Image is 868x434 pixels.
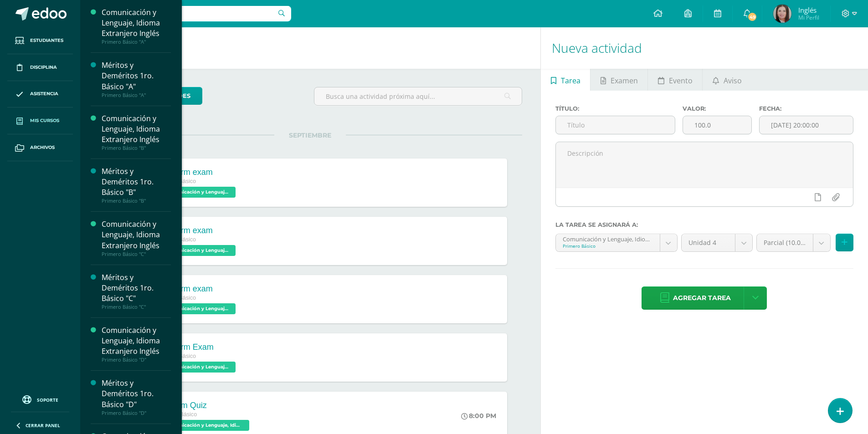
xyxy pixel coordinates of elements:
[102,198,171,204] div: Primero Básico "B"
[759,105,853,112] label: Fecha:
[673,287,731,309] span: Agregar tarea
[7,134,73,161] a: Archivos
[541,69,590,91] a: Tarea
[683,116,751,134] input: Puntos máximos
[552,27,857,69] h1: Nueva actividad
[556,116,675,134] input: Título
[102,219,171,257] a: Comunicación y Lenguaje, Idioma Extranjero InglésPrimero Básico "C"
[648,69,702,91] a: Evento
[773,5,791,23] img: e03ec1ec303510e8e6f60bf4728ca3bf.png
[30,90,58,97] span: Asistencia
[102,251,171,257] div: Primero Básico "C"
[102,272,171,310] a: Méritos y Deméritos 1ro. Básico "C"Primero Básico "C"
[591,69,647,91] a: Examen
[563,234,653,243] div: Comunicación y Lenguaje, Idioma Extranjero Inglés 'A'
[102,378,171,409] div: Méritos y Deméritos 1ro. Básico "D"
[703,69,751,91] a: Aviso
[724,70,742,92] span: Aviso
[30,37,63,44] span: Estudiantes
[30,64,57,71] span: Disciplina
[102,219,171,250] div: Comunicación y Lenguaje, Idioma Extranjero Inglés
[555,221,853,228] label: La tarea se asignará a:
[30,144,55,151] span: Archivos
[102,166,171,198] div: Méritos y Deméritos 1ro. Básico "B"
[688,234,729,251] span: Unidad 4
[102,39,171,45] div: Primero Básico "A"
[158,420,249,431] span: Comunicación y Lenguaje, Idioma Extranjero Inglés 'A'
[7,81,73,108] a: Asistencia
[683,105,752,112] label: Valor:
[158,342,238,352] div: Mid-term Exam
[102,92,171,98] div: Primero Básico "A"
[158,284,238,294] div: Mid-term exam
[757,234,830,251] a: Parcial (10.0%)
[7,107,73,134] a: Mis cursos
[102,113,171,145] div: Comunicación y Lenguaje, Idioma Extranjero Inglés
[760,116,853,134] input: Fecha de entrega
[102,304,171,310] div: Primero Básico "C"
[102,7,171,39] div: Comunicación y Lenguaje, Idioma Extranjero Inglés
[102,7,171,45] a: Comunicación y Lenguaje, Idioma Extranjero InglésPrimero Básico "A"
[158,226,238,235] div: Mid-term exam
[561,70,580,92] span: Tarea
[611,70,638,92] span: Examen
[26,422,60,429] span: Cerrar panel
[669,70,693,92] span: Evento
[158,401,252,410] div: Midterm Quiz
[158,303,236,314] span: Comunicación y Lenguaje, Idioma Extranjero Inglés 'C'
[798,5,819,15] span: Inglés
[37,397,58,403] span: Soporte
[764,234,806,251] span: Parcial (10.0%)
[682,234,753,251] a: Unidad 4
[30,117,59,124] span: Mis cursos
[102,378,171,416] a: Méritos y Deméritos 1ro. Básico "D"Primero Básico "D"
[7,54,73,81] a: Disciplina
[102,60,171,92] div: Méritos y Deméritos 1ro. Básico "A"
[556,234,677,251] a: Comunicación y Lenguaje, Idioma Extranjero Inglés 'A'Primero Básico
[747,12,757,22] span: 49
[555,105,675,112] label: Título:
[102,357,171,363] div: Primero Básico "D"
[102,325,171,363] a: Comunicación y Lenguaje, Idioma Extranjero InglésPrimero Básico "D"
[102,166,171,204] a: Méritos y Deméritos 1ro. Básico "B"Primero Básico "B"
[11,393,69,405] a: Soporte
[158,168,238,177] div: Mid-term exam
[102,325,171,357] div: Comunicación y Lenguaje, Idioma Extranjero Inglés
[798,14,819,21] span: Mi Perfil
[158,187,236,198] span: Comunicación y Lenguaje, Idioma Extranjero Inglés 'A'
[563,243,653,249] div: Primero Básico
[102,145,171,151] div: Primero Básico "B"
[461,412,496,420] div: 8:00 PM
[91,27,529,69] h1: Actividades
[158,245,236,256] span: Comunicación y Lenguaje, Idioma Extranjero Inglés 'B'
[102,410,171,416] div: Primero Básico "D"
[86,6,291,21] input: Busca un usuario...
[102,60,171,98] a: Méritos y Deméritos 1ro. Básico "A"Primero Básico "A"
[158,362,236,373] span: Comunicación y Lenguaje, Idioma Extranjero Inglés 'D'
[102,272,171,304] div: Méritos y Deméritos 1ro. Básico "C"
[7,27,73,54] a: Estudiantes
[274,131,346,139] span: SEPTIEMBRE
[314,87,522,105] input: Busca una actividad próxima aquí...
[102,113,171,151] a: Comunicación y Lenguaje, Idioma Extranjero InglésPrimero Básico "B"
